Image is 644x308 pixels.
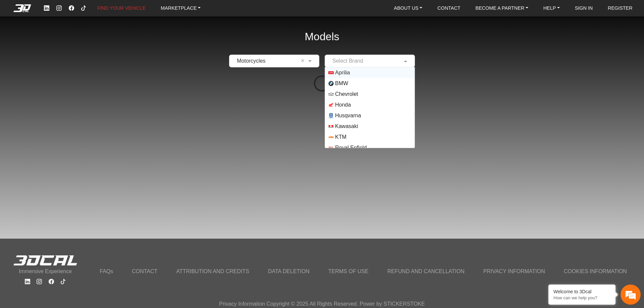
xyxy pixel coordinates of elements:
[325,67,415,148] ng-dropdown-panel: Options List
[305,21,339,52] h2: Models
[96,265,117,278] a: FAQs
[328,91,334,97] img: Chevrolet
[328,134,334,140] img: KTM
[13,267,77,275] p: Immersive Experience
[335,90,358,98] span: Chevrolet
[328,113,334,118] img: Husqvarna
[172,265,253,278] a: ATTRIBUTION AND CREDITS
[335,69,350,77] span: Aprilia
[553,289,610,294] div: Welcome to 3Dcal
[328,102,334,108] img: Honda
[383,265,469,278] a: REFUND AND CANCELLATION
[158,3,203,13] a: MARKETPLACE
[391,3,425,13] a: ABOUT US
[301,57,307,65] span: Clean Field
[560,265,631,278] a: COOKIES INFORMATION
[328,81,334,86] img: BMW
[328,70,334,75] img: Aprilia
[128,265,161,278] a: CONTACT
[605,3,635,13] a: REGISTER
[324,265,373,278] a: TERMS OF USE
[479,265,549,278] a: PRIVACY INFORMATION
[264,265,314,278] a: DATA DELETION
[335,101,351,109] span: Honda
[95,3,148,13] a: FIND YOUR VEHICLE
[553,295,610,300] p: How can we help you?
[328,124,334,129] img: Kawasaki
[328,145,334,150] img: Royal Enfield
[219,300,425,308] p: Privacy Information Copyright © 2025 All Rights Reserved. Power by STICKERSTOKE
[335,122,358,130] span: Kawasaki
[335,144,367,152] span: Royal Enfield
[435,3,463,13] a: CONTACT
[541,3,562,13] a: HELP
[473,3,531,13] a: BECOME A PARTNER
[335,112,361,120] span: Husqvarna
[572,3,596,13] a: SIGN IN
[335,133,346,141] span: KTM
[335,79,348,87] span: BMW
